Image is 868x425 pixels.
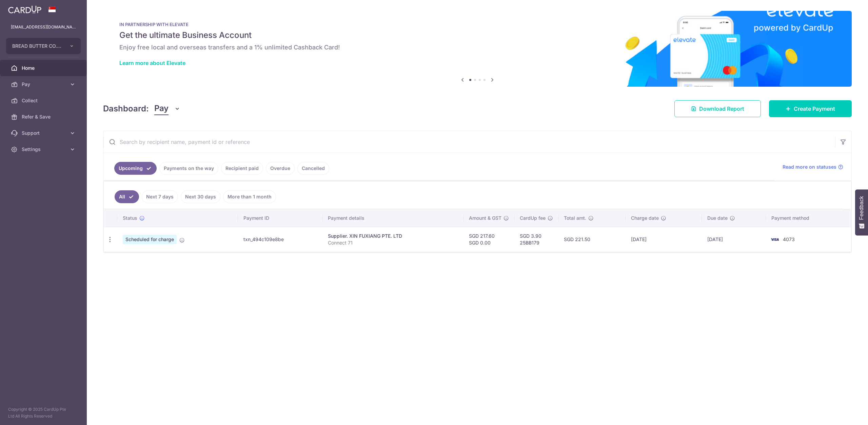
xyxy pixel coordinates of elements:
[768,235,782,243] img: Bank Card
[469,215,501,221] span: Amount & GST
[22,130,66,136] span: Support
[564,215,586,221] span: Total amt.
[859,196,865,220] span: Feedback
[766,209,851,227] th: Payment method
[221,162,263,175] a: Recipient paid
[328,239,458,246] p: Connect 71
[11,24,76,30] p: [EMAIL_ADDRESS][DOMAIN_NAME]
[794,105,835,113] span: Create Payment
[238,209,323,227] th: Payment ID
[769,100,852,117] a: Create Payment
[707,215,728,221] span: Due date
[783,164,836,170] span: Read more on statuses
[558,227,626,252] td: SGD 221.50
[514,227,558,252] td: SGD 3.90 25BB179
[12,43,62,49] span: BREAD BUTTER CO. PRIVATE LIMITED
[181,190,220,203] a: Next 30 days
[463,227,514,252] td: SGD 217.60 SGD 0.00
[8,5,41,14] img: CardUp
[322,209,463,227] th: Payment details
[123,215,137,221] span: Status
[855,189,868,235] button: Feedback - Show survey
[520,215,546,221] span: CardUp fee
[22,81,66,88] span: Pay
[154,102,180,115] button: Pay
[154,102,169,115] span: Pay
[328,233,458,239] div: Supplier. XIN FUXIANG PTE. LTD
[115,190,139,203] a: All
[223,190,276,203] a: More than 1 month
[266,162,295,175] a: Overdue
[22,113,66,120] span: Refer & Save
[142,190,178,203] a: Next 7 days
[119,30,835,41] h5: Get the ultimate Business Account
[626,227,702,252] td: [DATE]
[103,103,149,115] h4: Dashboard:
[783,236,795,242] span: 4073
[674,100,761,117] a: Download Report
[783,164,843,170] a: Read more on statuses
[103,131,835,153] input: Search by recipient name, payment id or reference
[631,215,659,221] span: Charge date
[123,235,177,244] span: Scheduled for charge
[22,146,66,153] span: Settings
[114,162,157,175] a: Upcoming
[702,227,766,252] td: [DATE]
[103,11,852,87] img: Renovation banner
[159,162,218,175] a: Payments on the way
[297,162,329,175] a: Cancelled
[22,65,66,71] span: Home
[699,105,744,113] span: Download Report
[119,22,835,27] p: IN PARTNERSHIP WITH ELEVATE
[119,43,835,51] h6: Enjoy free local and overseas transfers and a 1% unlimited Cashback Card!
[238,227,323,252] td: txn_494c109e8be
[6,38,81,54] button: BREAD BUTTER CO. PRIVATE LIMITED
[119,60,185,66] a: Learn more about Elevate
[22,97,66,104] span: Collect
